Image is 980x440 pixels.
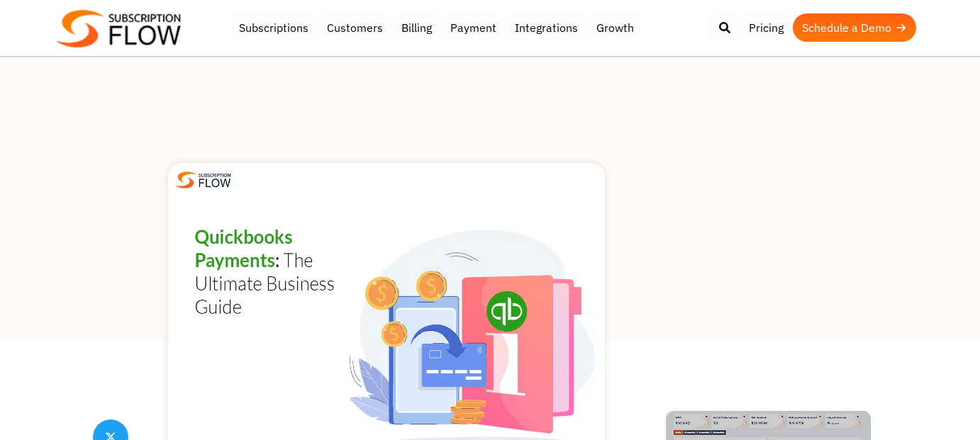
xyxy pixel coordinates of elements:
[392,13,441,42] a: Billing
[793,13,916,42] a: Schedule a Demo
[740,13,793,42] a: Pricing
[318,13,392,42] a: Customers
[57,10,181,47] img: Subscriptionflow
[587,13,643,42] a: Growth
[230,13,318,42] a: Subscriptions
[441,13,506,42] a: Payment
[506,13,587,42] a: Integrations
